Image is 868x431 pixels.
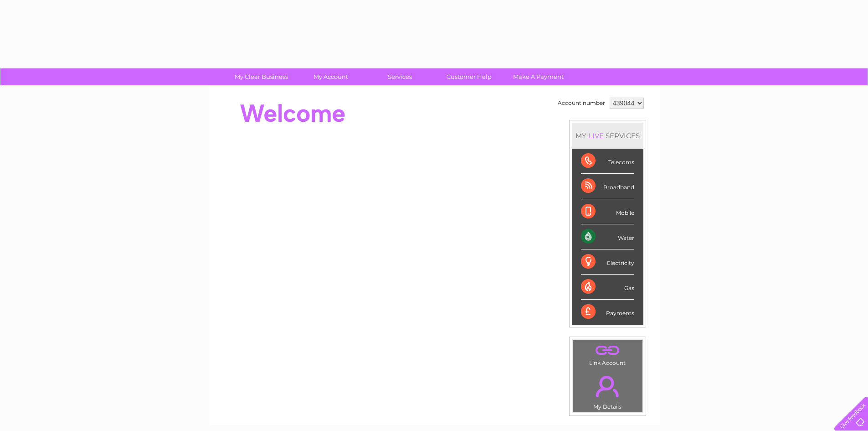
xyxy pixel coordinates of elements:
[586,131,606,140] div: LIVE
[555,95,607,111] td: Account number
[581,275,634,300] div: Gas
[581,224,634,249] div: Water
[431,68,507,85] a: Customer Help
[501,68,576,85] a: Make A Payment
[572,368,643,413] td: My Details
[572,340,643,369] td: Link Account
[293,68,368,85] a: My Account
[581,199,634,224] div: Mobile
[224,68,299,85] a: My Clear Business
[575,343,640,358] a: .
[575,370,640,402] a: .
[581,249,634,275] div: Electricity
[581,300,634,324] div: Payments
[581,149,634,174] div: Telecoms
[362,68,437,85] a: Services
[581,174,634,199] div: Broadband
[572,123,643,149] div: MY SERVICES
